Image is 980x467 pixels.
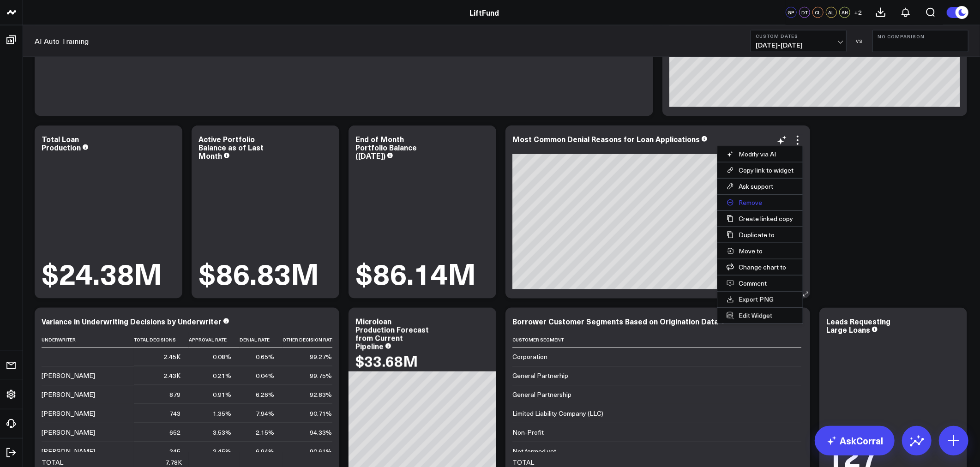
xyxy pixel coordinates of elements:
[310,428,332,437] div: 94.33%
[469,7,499,18] a: LiftFund
[717,259,803,275] button: Change chart to
[256,428,274,437] div: 2.15%
[169,390,180,399] div: 879
[256,371,274,380] div: 0.04%
[826,316,890,335] div: Leads Requesting Large Loans
[42,458,63,467] div: TOTAL
[355,258,476,287] div: $86.14M
[717,211,803,227] button: Create linked copy
[839,7,850,18] div: AH
[512,134,700,144] div: Most Common Denial Reasons for Loan Applications
[512,428,544,437] div: Non-Profit
[310,390,332,399] div: 92.83%
[512,409,603,418] div: Limited Liability Company (LLC)
[310,352,332,361] div: 99.27%
[717,292,803,307] button: Export PNG
[310,371,332,380] div: 99.75%
[512,332,801,347] th: Customer Segment
[512,390,571,399] div: General Partnership
[240,332,283,347] th: Denial Rate
[42,409,95,418] div: [PERSON_NAME]
[799,7,810,18] div: DT
[165,458,182,467] div: 7.78K
[751,30,847,52] button: Custom Dates[DATE]-[DATE]
[355,316,429,351] div: Microloan Production Forecast from Current Pipeline
[512,316,718,326] div: Borrower Customer Segments Based on Origination Data
[717,146,803,162] button: Modify via AI
[213,371,231,380] div: 0.21%
[717,195,803,210] button: Remove
[198,134,264,161] div: Active Portfolio Balance as of Last Month
[310,409,332,418] div: 90.71%
[42,258,162,287] div: $24.38M
[853,7,864,18] button: +2
[815,426,895,455] a: AskCorral
[169,409,180,418] div: 743
[283,332,340,347] th: Other Decision Rate
[717,162,803,178] button: Copy link to widget
[198,258,319,287] div: $86.83M
[256,447,274,456] div: 6.94%
[256,352,274,361] div: 0.65%
[164,371,180,380] div: 2.43K
[213,409,231,418] div: 1.35%
[851,38,868,44] div: VS
[717,243,803,259] button: Move to
[213,428,231,437] div: 3.53%
[512,458,534,467] div: TOTAL
[213,390,231,399] div: 0.91%
[854,9,862,16] span: + 2
[786,7,797,18] div: GP
[826,7,837,18] div: AL
[310,447,332,456] div: 90.61%
[256,409,274,418] div: 7.94%
[756,42,842,49] span: [DATE] - [DATE]
[42,428,95,437] div: [PERSON_NAME]
[512,371,568,380] div: General Partnerhip
[872,30,968,52] button: No Comparison
[355,134,417,161] div: End of Month Portfolio Balance ([DATE])
[512,447,556,456] div: Not formed yet
[812,7,824,18] div: CL
[717,227,803,243] button: Duplicate to
[717,275,803,291] button: Comment
[717,308,803,323] button: Edit Widget
[256,390,274,399] div: 6.26%
[717,179,803,194] button: Ask support
[42,371,95,380] div: [PERSON_NAME]
[169,428,180,437] div: 652
[35,36,89,46] a: AI Auto Training
[42,390,95,399] div: [PERSON_NAME]
[355,353,418,369] div: $33.68M
[189,332,240,347] th: Approval Rate
[164,352,180,361] div: 2.45K
[756,33,842,39] b: Custom Dates
[42,332,134,347] th: Underwriter
[213,352,231,361] div: 0.08%
[213,447,231,456] div: 2.45%
[42,447,95,456] div: [PERSON_NAME]
[42,316,222,326] div: Variance in Underwriting Decisions by Underwriter
[169,447,180,456] div: 245
[878,34,963,39] b: No Comparison
[512,352,547,361] div: Corporation
[42,134,81,152] div: Total Loan Production
[134,332,189,347] th: Total Decisions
